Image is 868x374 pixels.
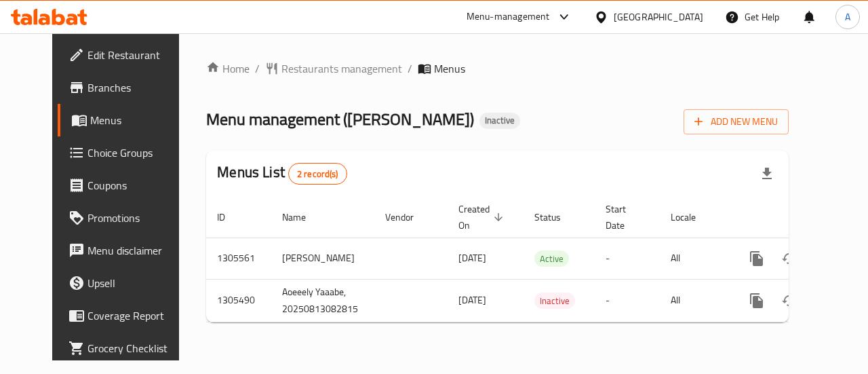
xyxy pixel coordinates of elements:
span: Restaurants management [281,60,402,77]
a: Promotions [58,202,197,234]
span: ID [217,209,243,225]
div: Active [534,250,569,267]
button: more [741,284,773,317]
a: Choice Groups [58,136,197,169]
span: Inactive [534,293,575,309]
span: [DATE] [458,291,486,309]
td: All [660,238,730,279]
a: Branches [58,71,197,104]
span: Menu disclaimer [87,242,186,259]
td: - [595,238,660,279]
div: Total records count [288,163,347,185]
a: Coverage Report [58,299,197,332]
td: - [595,279,660,322]
button: Change Status [773,242,806,275]
button: Add New Menu [684,109,789,134]
span: Promotions [87,210,186,226]
td: 1305561 [206,238,271,279]
nav: breadcrumb [206,60,789,77]
span: Choice Groups [87,145,186,161]
span: Coupons [87,177,186,193]
h2: Menus List [217,162,347,185]
span: Grocery Checklist [87,340,186,356]
td: [PERSON_NAME] [271,238,374,279]
div: Inactive [534,293,575,309]
span: Created On [458,201,507,233]
a: Menus [58,104,197,136]
span: Menus [90,112,186,128]
span: Inactive [479,115,520,126]
span: Coverage Report [87,307,186,324]
td: 1305490 [206,279,271,322]
a: Restaurants management [265,60,402,77]
a: Menu disclaimer [58,234,197,267]
a: Home [206,60,250,77]
span: Menus [434,60,465,77]
td: All [660,279,730,322]
span: Start Date [606,201,644,233]
a: Coupons [58,169,197,202]
li: / [408,60,412,77]
span: Add New Menu [694,113,778,130]
span: Active [534,251,569,267]
li: / [255,60,260,77]
span: Status [534,209,578,225]
a: Grocery Checklist [58,332,197,364]
div: Menu-management [467,9,550,25]
span: 2 record(s) [289,168,347,181]
td: Aoeeely Yaaabe, 20250813082815 [271,279,374,322]
a: Upsell [58,267,197,299]
button: Change Status [773,284,806,317]
div: [GEOGRAPHIC_DATA] [614,10,703,24]
span: Name [282,209,323,225]
span: Locale [671,209,713,225]
span: [DATE] [458,249,486,267]
span: Branches [87,79,186,96]
span: A [845,10,850,24]
div: Export file [751,157,783,190]
span: Edit Restaurant [87,47,186,63]
button: more [741,242,773,275]
span: Menu management ( [PERSON_NAME] ) [206,104,474,134]
span: Vendor [385,209,431,225]
a: Edit Restaurant [58,39,197,71]
span: Upsell [87,275,186,291]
